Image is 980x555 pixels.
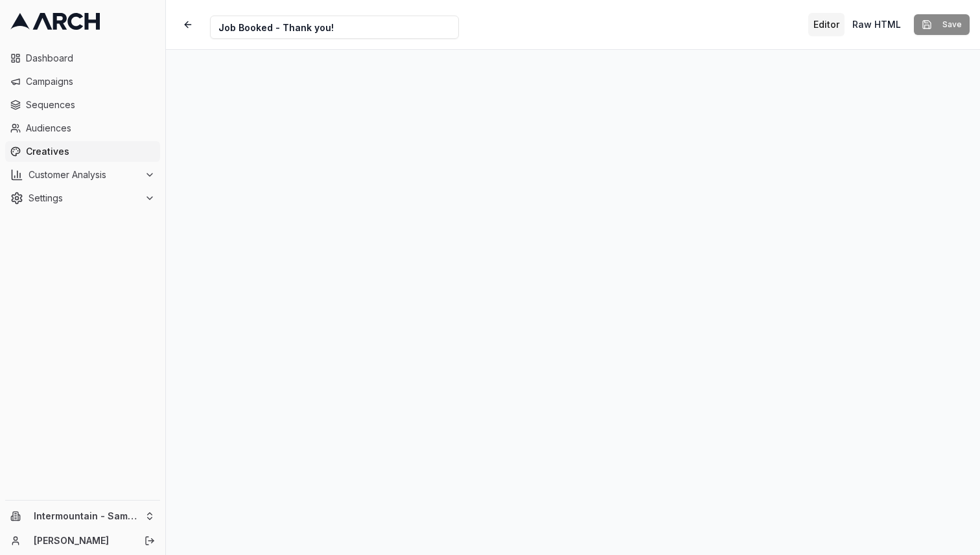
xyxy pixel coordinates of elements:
[141,532,159,550] button: Log out
[34,534,130,547] a: [PERSON_NAME]
[808,13,845,36] button: Toggle editor
[210,16,459,39] input: Internal Creative Name
[5,141,160,162] a: Creatives
[29,192,139,205] span: Settings
[5,48,160,69] a: Dashboard
[26,122,155,135] span: Audiences
[34,510,139,522] span: Intermountain - Same Day
[26,75,155,88] span: Campaigns
[26,145,155,158] span: Creatives
[847,13,906,36] button: Toggle custom HTML
[5,71,160,92] a: Campaigns
[5,95,160,115] a: Sequences
[5,506,160,527] button: Intermountain - Same Day
[29,168,139,181] span: Customer Analysis
[26,52,155,65] span: Dashboard
[26,98,155,111] span: Sequences
[5,118,160,139] a: Audiences
[5,188,160,209] button: Settings
[5,164,160,185] button: Customer Analysis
